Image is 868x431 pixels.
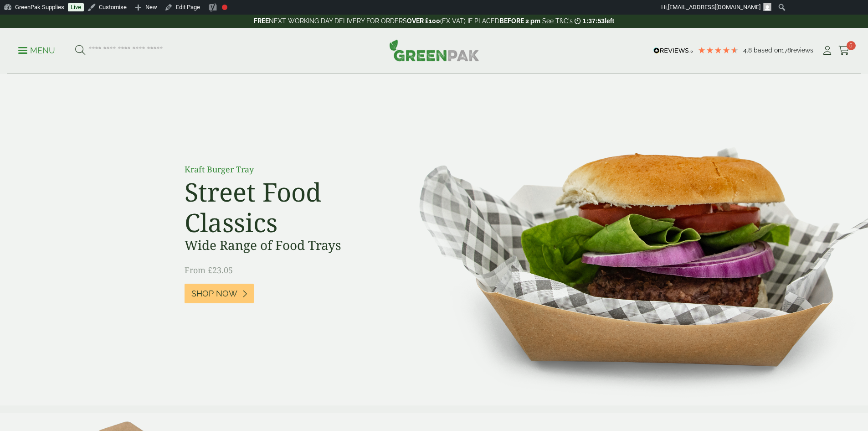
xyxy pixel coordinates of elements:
span: 4.8 [743,47,754,54]
strong: OVER £100 [407,17,440,25]
strong: BEFORE 2 pm [499,17,540,25]
img: REVIEWS.io [653,47,693,54]
span: 178 [781,47,791,54]
img: GreenPak Supplies [389,39,479,61]
p: Menu [18,45,55,56]
img: Street Food Classics [390,74,868,405]
a: Live [68,3,84,11]
span: From £23.05 [185,265,233,275]
a: Menu [18,45,55,54]
h2: Street Food Classics [185,177,390,238]
div: 4.78 Stars [698,46,739,54]
span: Based on [754,47,781,54]
div: Focus keyphrase not set [222,5,227,10]
strong: FREE [254,17,269,25]
a: 5 [838,44,850,57]
a: See T&C's [542,17,573,25]
a: Shop Now [185,284,254,303]
i: Cart [838,46,850,55]
i: My Account [822,46,833,55]
h3: Wide Range of Food Trays [185,238,390,253]
span: [EMAIL_ADDRESS][DOMAIN_NAME] [668,4,760,10]
span: 1:37:53 [583,17,605,25]
span: Shop Now [191,289,237,299]
p: Kraft Burger Tray [185,163,390,176]
span: reviews [791,47,813,54]
span: left [605,17,614,25]
span: 5 [847,41,856,50]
